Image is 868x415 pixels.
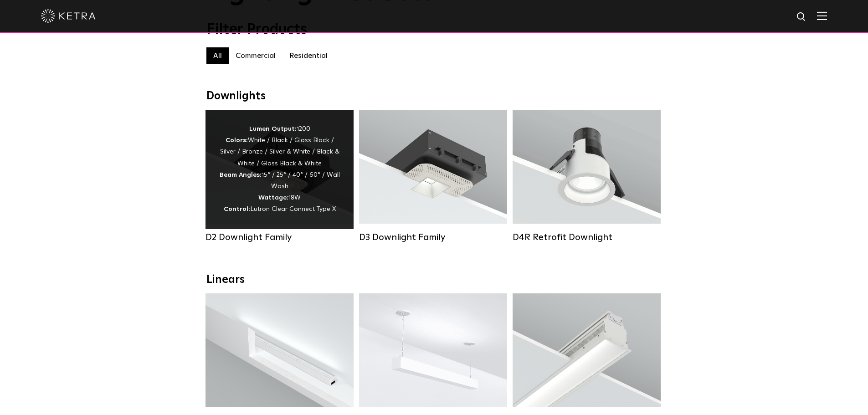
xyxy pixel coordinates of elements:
img: ketra-logo-2019-white [41,9,96,23]
label: All [206,47,229,64]
div: 1200 White / Black / Gloss Black / Silver / Bronze / Silver & White / Black & White / Gloss Black... [219,123,340,215]
img: Hamburger%20Nav.svg [817,11,827,20]
a: D4R Retrofit Downlight Lumen Output:800Colors:White / BlackBeam Angles:15° / 25° / 40° / 60°Watta... [513,110,661,243]
strong: Lumen Output: [249,126,297,132]
div: D3 Downlight Family [359,232,507,243]
div: D4R Retrofit Downlight [513,232,661,243]
span: Lutron Clear Connect Type X [250,206,336,212]
div: Linears [206,273,662,287]
strong: Control: [224,206,250,212]
a: D3 Downlight Family Lumen Output:700 / 900 / 1100Colors:White / Black / Silver / Bronze / Paintab... [359,110,507,243]
label: Residential [282,47,334,64]
div: D2 Downlight Family [205,232,354,243]
div: Downlights [206,90,662,103]
strong: Wattage: [258,195,288,201]
strong: Beam Angles: [220,172,262,178]
a: D2 Downlight Family Lumen Output:1200Colors:White / Black / Gloss Black / Silver / Bronze / Silve... [205,110,354,243]
strong: Colors: [226,137,248,143]
label: Commercial [229,47,282,64]
img: search icon [796,11,807,23]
